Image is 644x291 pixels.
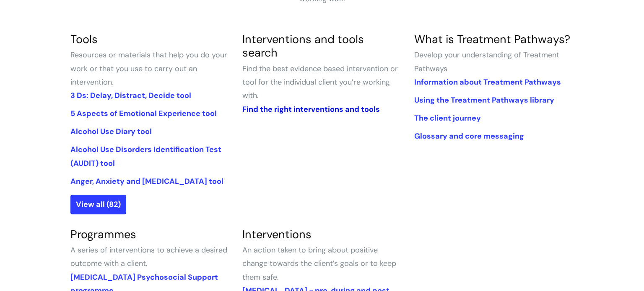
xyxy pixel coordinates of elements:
[70,195,126,214] a: View all (82)
[242,64,398,101] span: Find the best evidence based intervention or tool for the individual client you’re working with.
[70,126,152,136] a: Alcohol Use Diary tool
[70,32,98,46] a: Tools
[70,245,227,268] span: A series of interventions to achieve a desired outcome with a client.
[414,113,481,123] a: The client journey
[242,227,312,242] a: Interventions
[242,104,380,114] a: Find the right interventions and tools
[70,176,223,186] a: Anger, Anxiety and [MEDICAL_DATA] tool
[70,90,191,100] a: 3 Ds: Delay, Distract, Decide tool
[414,77,561,87] a: Information about Treatment Pathways
[242,32,364,60] a: Interventions and tools search
[70,108,217,118] a: 5 Aspects of Emotional Experience tool
[70,144,221,168] a: Alcohol Use Disorders Identification Test (AUDIT) tool
[414,32,570,46] a: What is Treatment Pathways?
[242,245,396,282] span: An action taken to bring about positive change towards the client’s goals or to keep them safe.
[70,227,136,242] a: Programmes
[70,50,227,87] span: Resources or materials that help you do your work or that you use to carry out an intervention.
[414,50,559,73] span: Develop your understanding of Treatment Pathways
[414,95,554,105] a: Using the Treatment Pathways library
[414,131,524,141] a: Glossary and core messaging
